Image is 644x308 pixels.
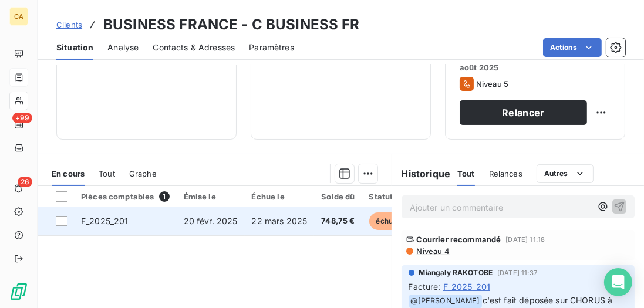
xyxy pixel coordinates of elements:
[252,216,308,226] span: 22 mars 2025
[537,164,594,183] button: Autres
[103,14,360,35] h3: BUSINESS FRANCE - C BUSINESS FR
[9,282,28,301] img: Logo LeanPay
[321,215,355,227] span: 748,75 €
[81,191,170,202] div: Pièces comptables
[409,280,441,293] span: Facture :
[505,236,545,243] span: [DATE] 11:18
[56,20,82,29] span: Clients
[159,191,170,202] span: 1
[443,280,491,293] span: F_2025_201
[419,268,493,278] span: Miangaly RAKOTOBE
[18,177,32,187] span: 26
[604,268,632,296] div: Open Intercom Messenger
[543,38,602,57] button: Actions
[416,246,450,256] span: Niveau 4
[460,100,587,125] button: Relancer
[184,216,238,226] span: 20 févr. 2025
[476,79,508,89] span: Niveau 5
[417,235,501,244] span: Courrier recommandé
[369,212,404,230] span: échue
[497,269,537,276] span: [DATE] 11:37
[81,216,129,226] span: F_2025_201
[52,169,85,178] span: En cours
[12,113,32,123] span: +99
[99,169,115,178] span: Tout
[392,167,451,181] h6: Historique
[249,42,294,53] span: Paramètres
[107,42,139,53] span: Analyse
[369,192,404,201] div: Statut
[457,169,475,178] span: Tout
[409,295,482,308] span: @ [PERSON_NAME]
[321,192,355,201] div: Solde dû
[9,7,28,26] div: CA
[9,115,28,134] a: +99
[153,42,235,53] span: Contacts & Adresses
[252,192,308,201] div: Échue le
[489,169,522,178] span: Relances
[129,169,157,178] span: Graphe
[56,42,93,53] span: Situation
[56,19,82,31] a: Clients
[184,192,238,201] div: Émise le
